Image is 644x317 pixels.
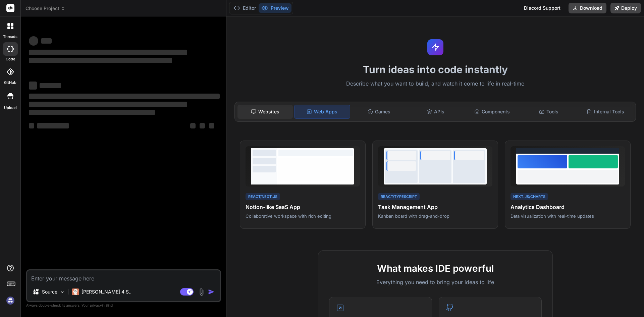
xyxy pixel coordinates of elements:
h4: Analytics Dashboard [511,203,625,211]
h4: Task Management App [378,203,492,211]
span: ‌ [190,123,196,128]
div: Discord Support [520,3,565,13]
button: Download [569,3,606,13]
div: Components [465,105,520,119]
div: Websites [237,105,293,119]
p: Always double-check its answers. Your in Bind [26,302,221,309]
p: Data visualization with real-time updates [511,213,625,219]
label: threads [3,34,17,40]
button: Editor [231,3,259,13]
span: Choose Project [25,5,65,12]
p: [PERSON_NAME] 4 S.. [82,288,131,295]
span: ‌ [200,123,205,128]
p: Kanban board with drag-and-drop [378,213,492,219]
span: ‌ [41,38,52,44]
img: Pick Models [59,289,65,295]
div: APIs [408,105,463,119]
label: GitHub [4,80,16,86]
img: signin [5,295,16,306]
label: Upload [4,105,17,111]
span: ‌ [29,123,34,128]
div: React/TypeScript [378,193,420,201]
p: Collaborative workspace with rich editing [246,213,360,219]
h1: Turn ideas into code instantly [230,63,640,75]
span: ‌ [29,50,187,55]
span: ‌ [29,82,37,90]
div: React/Next.js [246,193,280,201]
img: Claude 4 Sonnet [72,288,79,295]
label: code [6,56,15,62]
h4: Notion-like SaaS App [246,203,360,211]
img: attachment [198,288,205,296]
span: ‌ [29,102,187,107]
div: Internal Tools [578,105,633,119]
span: ‌ [29,36,38,46]
p: Describe what you want to build, and watch it come to life in real-time [230,80,640,88]
span: ‌ [37,123,69,128]
p: Everything you need to bring your ideas to life [329,278,542,286]
h2: What makes IDE powerful [329,261,542,275]
span: ‌ [40,83,61,88]
div: Next.js/Charts [511,193,548,201]
img: icon [208,288,215,295]
span: ‌ [29,58,172,63]
span: ‌ [29,110,155,115]
button: Deploy [610,3,641,13]
span: ‌ [209,123,214,128]
span: privacy [90,303,102,307]
p: Source [42,288,57,295]
div: Web Apps [294,105,350,119]
span: ‌ [29,94,220,99]
div: Tools [521,105,577,119]
div: Games [352,105,407,119]
button: Preview [259,3,291,13]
